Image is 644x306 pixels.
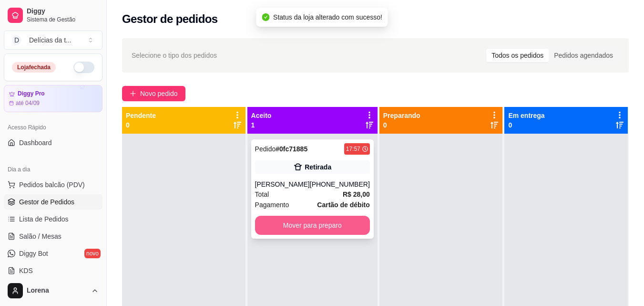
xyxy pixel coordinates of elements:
[383,111,420,120] p: Preparando
[126,111,156,120] p: Pendente
[255,216,370,235] button: Mover para preparo
[305,162,331,172] div: Retirada
[251,120,272,130] p: 1
[19,214,69,224] span: Lista de Pedidos
[255,179,310,189] div: [PERSON_NAME]
[19,197,74,207] span: Gestor de Pedidos
[317,201,369,209] strong: Cartão de débito
[251,111,272,120] p: Aceito
[12,35,21,45] span: D
[4,279,102,302] button: Lorena
[276,145,307,153] strong: # 0fc71885
[27,7,99,16] span: Diggy
[122,11,218,27] h2: Gestor de pedidos
[27,286,87,295] span: Lorena
[4,211,102,227] a: Lista de Pedidos
[4,135,102,150] a: Dashboard
[19,266,33,275] span: KDS
[4,162,102,177] div: Dia a dia
[132,50,217,61] span: Selecione o tipo dos pedidos
[508,111,544,120] p: Em entrega
[4,177,102,192] button: Pedidos balcão (PDV)
[16,99,40,107] article: até 04/09
[12,62,56,73] div: Loja fechada
[4,263,102,278] a: KDS
[4,85,102,112] a: Diggy Proaté 04/09
[130,90,136,97] span: plus
[4,194,102,210] a: Gestor de Pedidos
[4,120,102,135] div: Acesso Rápido
[4,229,102,244] a: Salão / Mesas
[383,120,420,130] p: 0
[262,13,269,21] span: check-circle
[19,180,85,190] span: Pedidos balcão (PDV)
[486,49,549,62] div: Todos os pedidos
[126,120,156,130] p: 0
[19,232,61,241] span: Salão / Mesas
[4,4,102,27] a: DiggySistema de Gestão
[27,16,99,23] span: Sistema de Gestão
[18,90,45,97] article: Diggy Pro
[19,138,52,148] span: Dashboard
[73,62,94,73] button: Alterar Status
[508,120,544,130] p: 0
[4,31,102,50] button: Select a team
[255,189,269,200] span: Total
[346,145,360,153] div: 17:57
[549,49,618,62] div: Pedidos agendados
[140,88,178,99] span: Novo pedido
[4,246,102,261] a: Diggy Botnovo
[310,179,370,189] div: [PHONE_NUMBER]
[255,200,289,210] span: Pagamento
[273,13,382,21] span: Status da loja alterado com sucesso!
[19,249,48,258] span: Diggy Bot
[343,190,370,198] strong: R$ 28,00
[122,86,185,101] button: Novo pedido
[255,145,276,153] span: Pedido
[29,35,72,45] div: Delícias da t ...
